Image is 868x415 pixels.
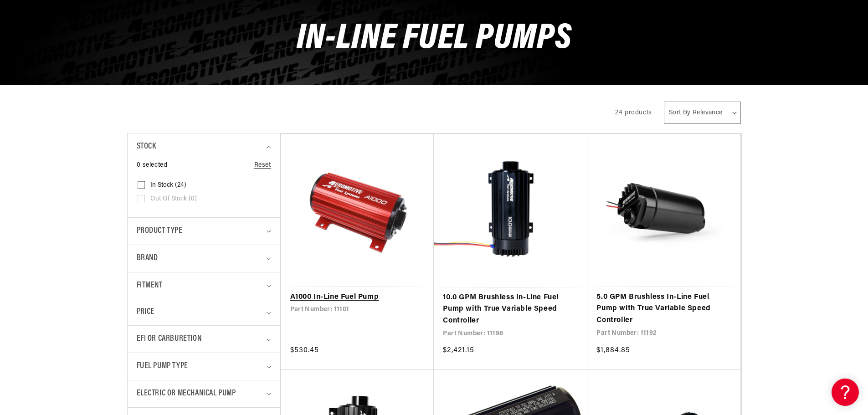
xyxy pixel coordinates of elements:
[290,292,425,303] a: A1000 In-Line Fuel Pump
[137,333,202,346] span: EFI or Carburetion
[137,218,271,245] summary: Product type (0 selected)
[137,380,271,407] summary: Electric or Mechanical Pump (0 selected)
[137,140,156,154] span: Stock
[596,292,731,327] a: 5.0 GPM Brushless In-Line Fuel Pump with True Variable Speed Controller
[137,326,271,353] summary: EFI or Carburetion (0 selected)
[137,299,271,325] summary: Price
[137,279,163,292] span: Fitment
[443,292,578,327] a: 10.0 GPM Brushless In-Line Fuel Pump with True Variable Speed Controller
[137,252,158,265] span: Brand
[150,181,186,190] span: In stock (24)
[615,109,652,116] span: 24 products
[137,272,271,299] summary: Fitment (0 selected)
[137,306,154,318] span: Price
[137,225,183,238] span: Product type
[150,195,197,203] span: Out of stock (0)
[137,133,271,160] summary: Stock (0 selected)
[137,245,271,272] summary: Brand (0 selected)
[137,353,271,380] summary: Fuel Pump Type (0 selected)
[137,160,168,170] span: 0 selected
[254,160,271,170] a: Reset
[297,21,572,57] span: In-Line Fuel Pumps
[137,387,236,400] span: Electric or Mechanical Pump
[137,360,188,373] span: Fuel Pump Type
